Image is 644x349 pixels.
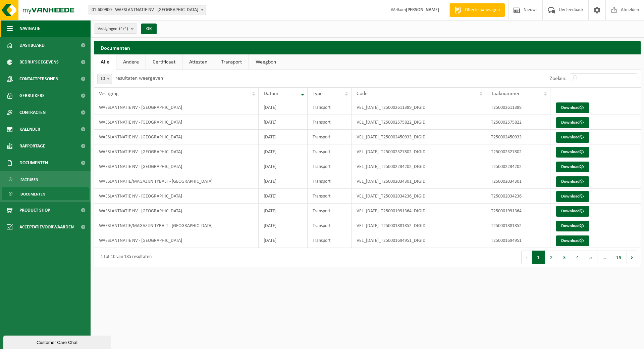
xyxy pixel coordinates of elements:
button: 19 [611,251,627,264]
a: Download [556,162,589,172]
td: VEL_[DATE]_T250001991364_DIGID [352,204,486,218]
button: Vestigingen(4/4) [94,24,137,34]
span: … [597,251,611,264]
td: Transport [308,174,351,189]
td: [DATE] [259,204,308,218]
a: Download [556,235,589,246]
td: Transport [308,144,351,159]
td: VEL_[DATE]_T250002327802_DIGID [352,144,486,159]
a: Transport [214,54,249,70]
span: Contracten [19,104,46,121]
span: Documenten [19,155,48,171]
td: Transport [308,130,351,144]
count: (4/4) [119,27,128,31]
td: Transport [308,204,351,218]
button: 3 [558,251,571,264]
span: Vestiging [99,91,119,96]
span: 01-600900 - WAESLANTNATIE NV - ANTWERPEN [89,5,206,15]
td: [DATE] [259,100,308,115]
td: [DATE] [259,218,308,233]
a: Download [556,176,589,187]
td: T250002234202 [486,159,550,174]
td: [DATE] [259,159,308,174]
span: Contactpersonen [19,71,58,87]
span: Kalender [19,121,40,138]
span: Datum [264,91,278,96]
td: VEL_[DATE]_T250002611389_DIGID [352,100,486,115]
td: T250002034301 [486,174,550,189]
div: 1 tot 10 van 185 resultaten [97,251,152,263]
td: T250002034236 [486,189,550,204]
a: Offerte aanvragen [449,3,505,17]
span: Bedrijfsgegevens [19,54,59,71]
a: Facturen [2,173,89,186]
a: Download [556,117,589,128]
td: VEL_[DATE]_T250001881852_DIGID [352,218,486,233]
td: T250002611389 [486,100,550,115]
span: Taaknummer [491,91,520,96]
button: Previous [521,251,532,264]
h2: Documenten [94,41,641,54]
span: Offerte aanvragen [463,7,501,13]
button: 1 [532,251,545,264]
a: Download [556,206,589,217]
td: WAESLANTNATIE NV - [GEOGRAPHIC_DATA] [94,115,259,130]
iframe: chat widget [3,334,112,349]
strong: [PERSON_NAME] [406,7,439,12]
span: Type [313,91,323,96]
td: VEL_[DATE]_T250002450933_DIGID [352,130,486,144]
a: Download [556,147,589,158]
a: Attesten [182,54,214,70]
span: 10 [97,74,112,84]
td: [DATE] [259,233,308,248]
a: Andere [116,54,146,70]
a: Download [556,132,589,143]
button: OK [141,24,157,34]
td: Transport [308,100,351,115]
td: [DATE] [259,115,308,130]
span: Rapportage [19,138,45,155]
td: WAESLANTNATIE NV - [GEOGRAPHIC_DATA] [94,233,259,248]
td: T250001694951 [486,233,550,248]
td: [DATE] [259,130,308,144]
button: Next [627,251,637,264]
a: Certificaat [146,54,182,70]
a: Download [556,191,589,202]
span: Code [357,91,368,96]
td: VEL_[DATE]_T250002034301_DIGID [352,174,486,189]
td: Transport [308,189,351,204]
td: [DATE] [259,189,308,204]
span: Documenten [20,188,45,201]
button: 4 [571,251,584,264]
td: T250001991364 [486,204,550,218]
button: 2 [545,251,558,264]
span: Vestigingen [98,24,128,34]
button: 5 [584,251,597,264]
a: Alle [94,54,116,70]
span: Gebruikers [19,87,45,104]
td: Transport [308,115,351,130]
td: WAESLANTNATIE NV - [GEOGRAPHIC_DATA] [94,159,259,174]
td: WAESLANTNATIE NV - [GEOGRAPHIC_DATA] [94,204,259,218]
span: Acceptatievoorwaarden [19,219,74,235]
td: VEL_[DATE]_T250002234202_DIGID [352,159,486,174]
td: T250002450933 [486,130,550,144]
td: WAESLANTNATIE NV - [GEOGRAPHIC_DATA] [94,189,259,204]
td: Transport [308,159,351,174]
td: [DATE] [259,174,308,189]
td: WAESLANTNATIE/MAGAZIJN TYBALT - [GEOGRAPHIC_DATA] [94,174,259,189]
td: Transport [308,233,351,248]
span: 01-600900 - WAESLANTNATIE NV - ANTWERPEN [89,5,206,15]
td: T250001881852 [486,218,550,233]
label: Zoeken: [550,76,567,81]
span: Product Shop [19,202,50,219]
td: [DATE] [259,144,308,159]
td: VEL_[DATE]_T250002575822_DIGID [352,115,486,130]
span: 10 [98,74,112,84]
td: VEL_[DATE]_T250001694951_DIGID [352,233,486,248]
td: WAESLANTNATIE/MAGAZIJN TYBALT - [GEOGRAPHIC_DATA] [94,218,259,233]
td: VEL_[DATE]_T250002034236_DIGID [352,189,486,204]
label: resultaten weergeven [115,76,163,81]
td: WAESLANTNATIE NV - [GEOGRAPHIC_DATA] [94,100,259,115]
